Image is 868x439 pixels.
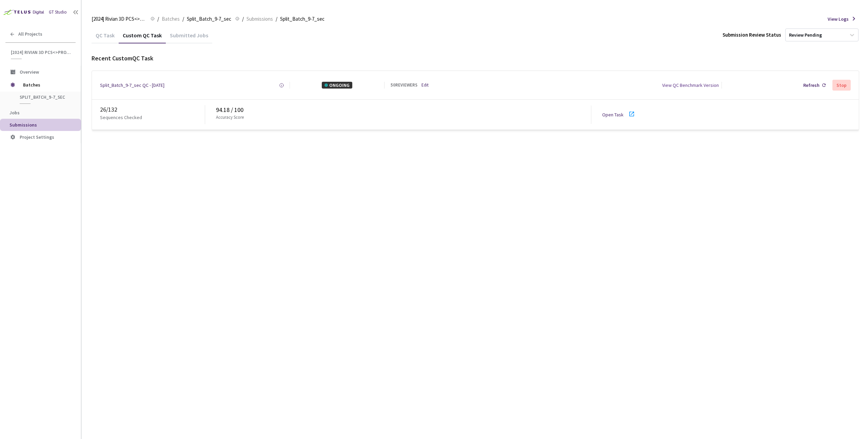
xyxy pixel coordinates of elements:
li: / [157,15,159,23]
div: Custom QC Task [119,32,166,43]
span: Overview [20,69,39,75]
div: 50 REVIEWERS [391,82,417,89]
div: Stop [836,82,847,88]
div: Review Pending [789,32,822,38]
a: Split_Batch_9-7_sec QC - [DATE] [100,82,164,89]
div: 26 / 132 [100,105,205,114]
span: [2024] Rivian 3D PCS<>Production [11,50,72,55]
span: [2024] Rivian 3D PCS<>Production [92,15,146,23]
span: Split_Batch_9-7_sec [280,15,324,23]
li: / [182,15,184,23]
span: All Projects [18,31,42,37]
a: Edit [421,82,429,89]
a: Open Task [602,112,624,118]
span: Batches [162,15,180,23]
div: Submitted Jobs [166,32,212,43]
span: Submissions [9,122,37,128]
li: / [242,15,244,23]
div: Submission Review Status [723,31,781,38]
div: ONGOING [322,82,352,89]
div: QC Task [92,32,119,43]
a: Batches [160,15,181,22]
div: 94.18 / 100 [216,106,591,114]
span: Jobs [9,110,20,116]
div: Refresh [803,82,820,89]
p: Accuracy Score [216,114,244,121]
span: Batches [23,78,70,92]
div: View QC Benchmark Version [662,82,719,89]
div: GT Studio [49,9,67,16]
span: Project Settings [20,134,54,140]
span: Split_Batch_9-7_sec [20,94,70,100]
p: Sequences Checked [100,114,142,121]
li: / [276,15,277,23]
span: Submissions [246,15,273,23]
a: Submissions [245,15,274,22]
span: Split_Batch_9-7_sec [187,15,231,23]
span: View Logs [828,16,849,22]
div: Recent Custom QC Task [92,54,859,63]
